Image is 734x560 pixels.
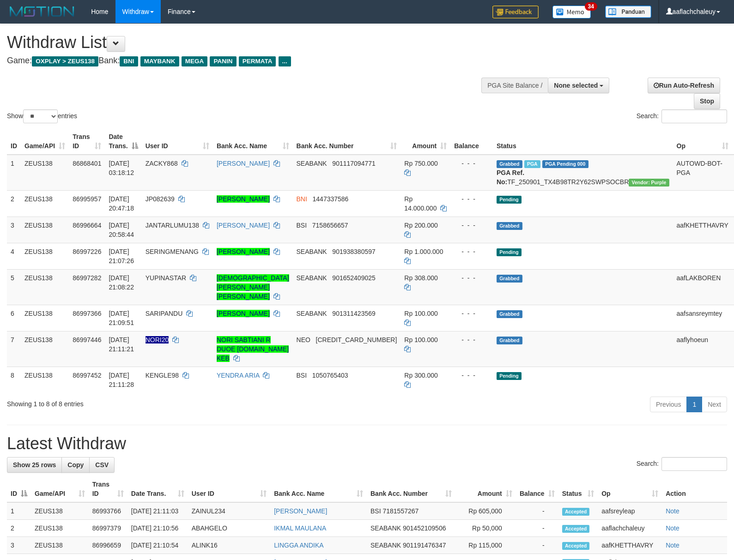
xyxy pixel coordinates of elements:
img: Feedback.jpg [492,6,539,18]
td: 8 [7,367,21,393]
span: Nama rekening ada tanda titik/strip, harap diedit [146,336,169,343]
span: SEABANK [297,310,327,317]
span: 86997282 [73,274,101,282]
a: [PERSON_NAME] [274,507,327,515]
label: Search: [637,457,727,471]
div: - - - [454,194,489,204]
span: ... [279,56,291,66]
span: Rp 200.000 [404,222,437,229]
a: LINGGA ANDIKA [274,542,323,549]
span: YUPINASTAR [146,274,186,282]
span: Copy 901311423569 to clipboard [332,310,375,317]
span: SARIPANDU [146,310,183,317]
span: Accepted [562,542,590,550]
th: Trans ID: activate to sort column ascending [69,128,105,155]
span: Rp 100.000 [404,336,437,343]
a: 1 [686,397,702,412]
th: Amount: activate to sort column ascending [455,476,516,502]
span: Grabbed [497,310,522,318]
th: Amount: activate to sort column ascending [400,128,450,155]
td: 2 [7,520,31,537]
th: Trans ID: activate to sort column ascending [89,476,127,502]
th: ID: activate to sort column descending [7,476,31,502]
span: [DATE] 21:11:21 [109,336,134,353]
span: Rp 1.000.000 [404,248,443,255]
a: [PERSON_NAME] [217,195,270,203]
a: Note [666,542,679,549]
a: [PERSON_NAME] [217,160,270,167]
td: 86993766 [89,502,127,520]
td: [DATE] 21:11:03 [127,502,188,520]
span: [DATE] 20:47:18 [109,195,134,212]
span: [DATE] 21:11:28 [109,372,134,388]
span: BNI [297,195,307,203]
span: SEABANK [297,160,327,167]
th: Bank Acc. Number: activate to sort column ascending [367,476,455,502]
td: Rp 50,000 [455,520,516,537]
span: Rp 308.000 [404,274,437,282]
td: 4 [7,243,21,269]
td: aafKHETTHAVRY [673,217,732,243]
td: - [516,537,558,554]
span: Copy 1447337586 to clipboard [313,195,349,203]
a: NORI SABTIANI R DUOE [DOMAIN_NAME] KEB [217,336,289,362]
td: ZEUS138 [21,269,69,305]
td: ZEUS138 [21,331,69,367]
th: Bank Acc. Name: activate to sort column ascending [270,476,367,502]
td: ABAHGELO [188,520,270,537]
span: Grabbed [497,275,522,283]
span: Vendor URL: https://trx4.1velocity.biz [629,179,669,187]
th: Op: activate to sort column ascending [673,128,732,155]
a: [PERSON_NAME] [217,222,270,229]
span: PGA Pending [542,160,588,168]
td: Rp 605,000 [455,502,516,520]
span: Grabbed [497,222,522,230]
td: AUTOWD-BOT-PGA [673,155,732,191]
td: 86997379 [89,520,127,537]
span: 86997446 [73,336,101,343]
span: SEABANK [297,248,327,255]
button: None selected [548,78,609,93]
td: ZEUS138 [21,305,69,331]
span: OXPLAY > ZEUS138 [32,56,98,66]
th: Bank Acc. Number: activate to sort column ascending [293,128,401,155]
span: 86996664 [73,222,101,229]
input: Search: [661,109,727,123]
span: Copy 7158656657 to clipboard [312,222,348,229]
span: MEGA [182,56,208,66]
td: aaflyhoeun [673,331,732,367]
span: Copy 5859459208098961 to clipboard [316,336,397,343]
span: Pending [497,248,522,256]
span: KENGLE98 [146,372,179,379]
div: - - - [454,309,489,318]
span: CSV [95,461,109,469]
td: Rp 115,000 [455,537,516,554]
div: - - - [454,221,489,230]
td: 7 [7,331,21,367]
td: ZEUS138 [21,190,69,217]
span: PANIN [210,56,236,66]
span: None selected [554,82,598,89]
span: Copy 901452109506 to clipboard [403,524,446,532]
span: [DATE] 20:58:44 [109,222,134,238]
span: BNI [120,56,138,66]
span: Accepted [562,525,590,533]
img: panduan.png [605,6,651,18]
span: PERMATA [239,56,276,66]
span: 86997366 [73,310,101,317]
td: ZEUS138 [31,502,89,520]
a: [PERSON_NAME] [217,310,270,317]
span: Rp 14.000.000 [404,195,437,212]
td: ZAINUL234 [188,502,270,520]
span: Rp 300.000 [404,372,437,379]
th: Status: activate to sort column ascending [558,476,598,502]
span: Marked by aaftrukkakada [524,160,540,168]
th: User ID: activate to sort column ascending [142,128,213,155]
a: CSV [89,457,115,473]
span: Copy 901117094771 to clipboard [332,160,375,167]
td: 2 [7,190,21,217]
span: 86997452 [73,372,101,379]
span: BSI [370,507,381,515]
th: User ID: activate to sort column ascending [188,476,270,502]
td: ALINK16 [188,537,270,554]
